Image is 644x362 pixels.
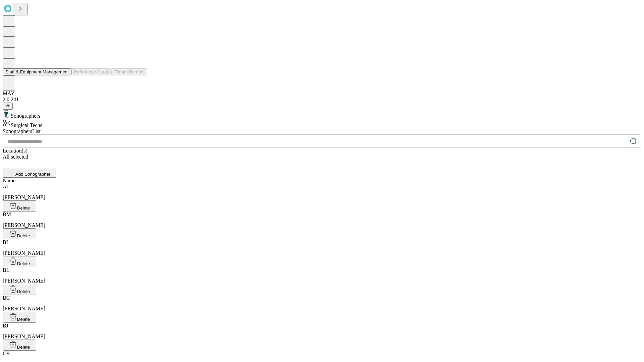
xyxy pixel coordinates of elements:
[3,200,36,212] button: Delete
[3,184,9,189] span: AJ
[3,351,9,356] span: CE
[17,289,30,294] span: Delete
[17,205,30,210] span: Delete
[112,68,147,75] button: Tenant Params
[3,110,641,119] div: Sonographers
[3,239,641,256] div: [PERSON_NAME]
[17,233,30,238] span: Delete
[3,90,641,97] div: MAY
[3,168,56,178] button: Add Sonographer
[3,119,641,128] div: Surgical Techs
[3,267,641,284] div: [PERSON_NAME]
[3,284,36,295] button: Delete
[3,128,641,134] div: Sonographers List
[3,212,11,217] span: BM
[3,295,641,312] div: [PERSON_NAME]
[17,261,30,266] span: Delete
[3,97,641,103] div: 2.0.241
[3,148,28,154] span: Location(s)
[71,68,112,75] button: Preference Cards
[3,256,36,267] button: Delete
[17,317,30,322] span: Delete
[3,239,8,245] span: BI
[3,228,36,239] button: Delete
[3,323,641,340] div: [PERSON_NAME]
[3,267,9,273] span: BL
[3,68,71,75] button: Staff & Equipment Management
[5,104,10,109] span: @
[17,345,30,350] span: Delete
[3,184,641,200] div: [PERSON_NAME]
[3,295,10,301] span: BC
[3,323,8,328] span: BJ
[3,154,641,160] div: All selected
[3,178,641,184] div: Name
[3,340,36,351] button: Delete
[3,103,13,110] button: @
[3,312,36,323] button: Delete
[15,172,50,177] span: Add Sonographer
[3,212,641,228] div: [PERSON_NAME]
